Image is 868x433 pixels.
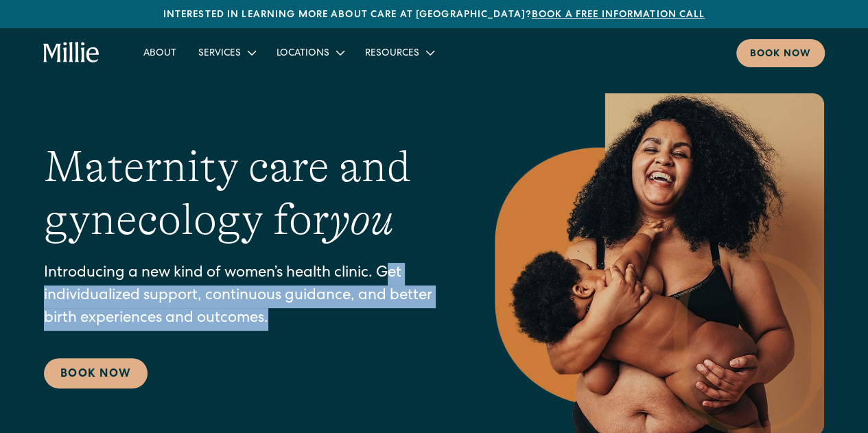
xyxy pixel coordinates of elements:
div: Locations [266,41,354,64]
a: Book a free information call [532,10,705,20]
h1: Maternity care and gynecology for [44,141,440,246]
div: Services [198,47,241,61]
a: About [132,41,187,64]
p: Introducing a new kind of women’s health clinic. Get individualized support, continuous guidance,... [44,263,440,331]
div: Services [187,41,266,64]
div: Resources [365,47,419,61]
a: home [43,42,99,64]
em: you [329,195,394,244]
div: Locations [277,47,329,61]
a: Book now [736,39,825,67]
div: Resources [354,41,444,64]
a: Book Now [44,358,148,388]
div: Book now [750,47,811,62]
